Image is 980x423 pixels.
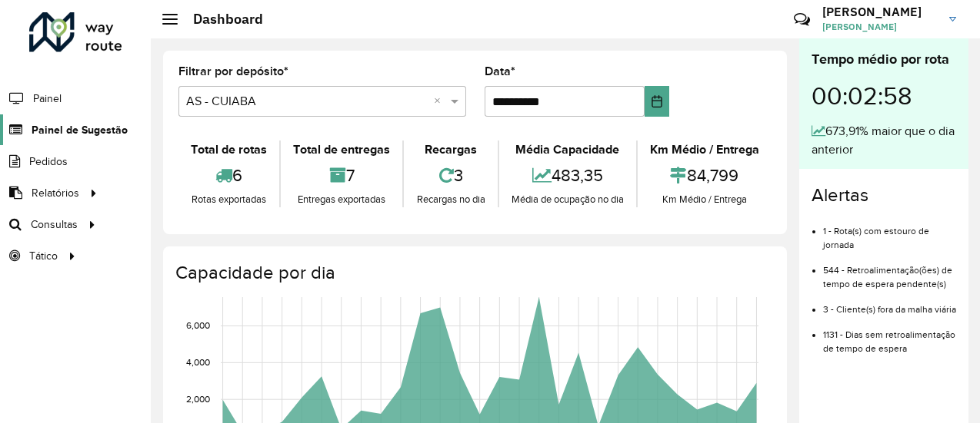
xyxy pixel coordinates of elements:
span: Pedidos [29,154,68,170]
label: Filtrar por depósito [178,62,288,81]
li: 1 - Rota(s) com estouro de jornada [823,213,956,252]
li: 544 - Retroalimentação(ões) de tempo de espera pendente(s) [823,252,956,291]
h2: Dashboard [178,11,263,28]
h4: Capacidade por dia [175,262,772,284]
div: Média de ocupação no dia [503,192,632,207]
div: 6 [182,159,275,192]
span: Consultas [31,216,78,233]
span: Clear all [434,92,447,111]
li: 3 - Cliente(s) fora da malha viária [823,291,956,316]
div: 3 [408,159,493,192]
div: 7 [285,159,398,192]
span: Tático [29,248,58,264]
div: Km Médio / Entrega [642,192,768,207]
span: Relatórios [32,185,79,201]
div: 483,35 [503,159,632,192]
span: Painel de Sugestão [32,122,128,138]
div: Km Médio / Entrega [642,140,768,159]
a: Contato Rápido [785,3,818,36]
h3: [PERSON_NAME] [822,5,938,19]
div: Recargas no dia [408,192,493,207]
div: Total de rotas [182,140,275,159]
div: Total de entregas [285,140,398,159]
div: Recargas [408,140,493,159]
button: Choose Date [645,86,669,117]
div: Entregas exportadas [285,192,398,207]
div: Tempo médio por rota [812,49,956,70]
span: [PERSON_NAME] [822,20,938,34]
span: Painel [33,91,62,107]
div: 00:02:58 [812,70,956,122]
text: 4,000 [186,357,210,367]
h4: Alertas [812,184,956,207]
text: 6,000 [186,321,210,331]
text: 2,000 [186,394,210,404]
div: 673,91% maior que o dia anterior [812,122,956,159]
div: Rotas exportadas [182,192,275,207]
div: Média Capacidade [503,140,632,159]
li: 1131 - Dias sem retroalimentação de tempo de espera [823,316,956,355]
div: 84,799 [642,159,768,192]
label: Data [485,62,515,81]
